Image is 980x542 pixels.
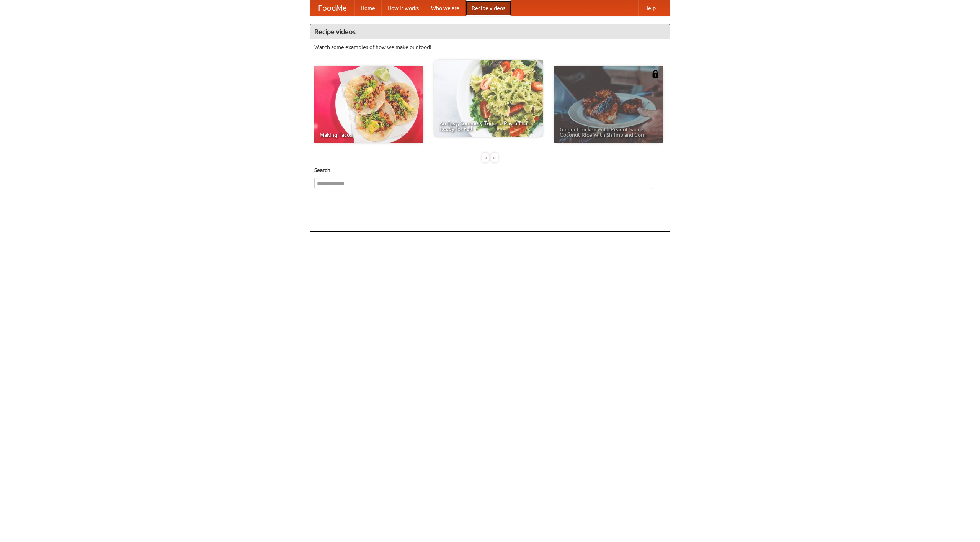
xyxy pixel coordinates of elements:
div: » [491,153,498,162]
a: Help [638,0,662,16]
span: An Easy, Summery Tomato Pasta That's Ready for Fall [439,121,537,131]
a: Recipe videos [465,0,511,16]
img: 483408.png [652,70,659,78]
a: An Easy, Summery Tomato Pasta That's Ready for Fall [434,60,543,137]
a: Home [354,0,381,16]
a: How it works [381,0,425,16]
a: Who we are [425,0,465,16]
a: FoodMe [310,0,354,16]
a: Making Tacos [314,66,423,143]
h5: Search [314,166,666,174]
p: Watch some examples of how we make our food! [314,43,666,51]
span: Making Tacos [320,132,418,138]
h4: Recipe videos [310,24,670,39]
div: « [482,153,489,162]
